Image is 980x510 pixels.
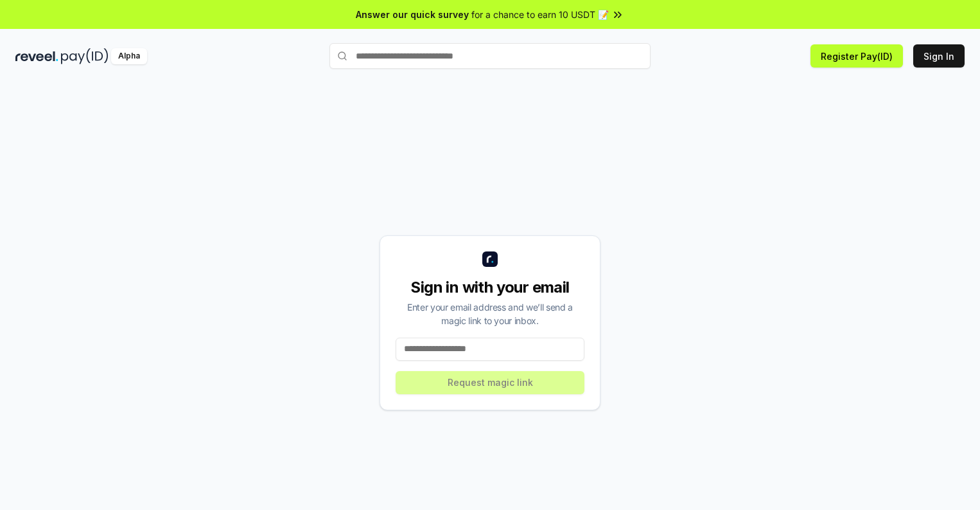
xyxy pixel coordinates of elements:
button: Sign In [913,44,965,68]
span: Answer our quick survey [356,8,469,21]
div: Enter your email address and we’ll send a magic link to your inbox. [396,300,584,327]
img: reveel_dark [15,48,58,64]
button: Register Pay(ID) [810,44,903,68]
div: Sign in with your email [396,277,584,298]
img: pay_id [61,48,109,64]
span: for a chance to earn 10 USDT 📝 [471,8,609,21]
img: logo_small [482,251,498,267]
div: Alpha [111,48,147,64]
